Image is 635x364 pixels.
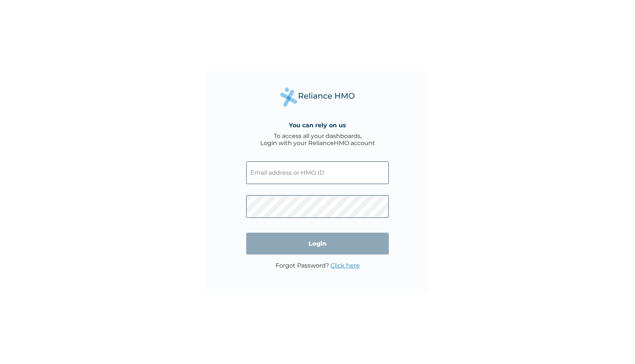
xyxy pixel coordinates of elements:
[280,88,355,106] img: Reliance Health's Logo
[260,132,375,147] div: To access all your dashboards, Login with your RelianceHMO account
[246,233,389,255] input: Login
[289,122,346,129] h4: You can rely on us
[276,262,360,269] p: Forgot Password?
[330,262,360,269] a: Click here
[246,161,389,184] input: Email address or HMO ID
